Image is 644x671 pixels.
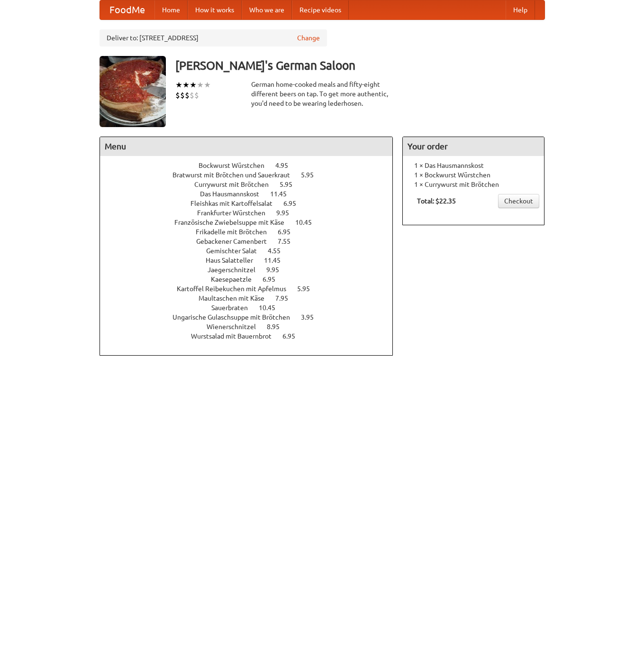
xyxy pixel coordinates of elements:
img: angular.jpg [100,56,166,127]
a: Recipe videos [292,0,349,19]
span: 4.95 [275,162,298,169]
span: Gebackener Camenbert [196,238,276,245]
a: Currywurst mit Brötchen 5.95 [194,181,310,188]
a: Kartoffel Reibekuchen mit Apfelmus 5.95 [177,285,327,293]
h4: Menu [100,137,393,156]
a: Französische Zwiebelsuppe mit Käse 10.45 [174,219,329,226]
li: $ [194,90,199,101]
span: Jaegerschnitzel [208,266,265,274]
a: Wienerschnitzel 8.95 [207,323,297,331]
span: 5.95 [297,285,319,293]
li: $ [180,90,185,101]
span: Fleishkas mit Kartoffelsalat [190,200,282,207]
span: Gemischter Salat [206,247,266,255]
span: 4.55 [268,247,290,255]
a: Das Hausmannskost 11.45 [200,190,304,198]
span: 7.55 [278,238,300,245]
li: 1 × Bockwurst Würstchen [408,170,539,180]
a: Bratwurst mit Brötchen und Sauerkraut 5.95 [172,171,331,179]
li: ★ [204,80,211,90]
a: Frankfurter Würstchen 9.95 [197,209,307,217]
span: 6.95 [283,200,306,207]
span: 11.45 [270,190,296,198]
span: Frikadelle mit Brötchen [196,228,276,236]
a: How it works [188,0,242,19]
span: Wienerschnitzel [207,323,265,331]
span: Französische Zwiebelsuppe mit Käse [174,219,294,226]
span: Kartoffel Reibekuchen mit Apfelmus [177,285,296,293]
a: Bockwurst Würstchen 4.95 [199,162,306,169]
span: Haus Salatteller [206,257,263,264]
a: Who we are [242,0,292,19]
span: Das Hausmannskost [200,190,269,198]
a: Haus Salatteller 11.45 [206,257,298,264]
span: 8.95 [267,323,289,331]
li: $ [190,90,194,101]
li: ★ [182,80,190,90]
span: Bockwurst Würstchen [199,162,274,169]
a: Help [506,0,535,19]
li: ★ [197,80,204,90]
a: Gebackener Camenbert 7.55 [196,238,308,245]
span: 5.95 [280,181,302,188]
a: Gemischter Salat 4.55 [206,247,298,255]
span: Sauerbraten [211,304,257,312]
span: 6.95 [278,228,300,236]
h3: [PERSON_NAME]'s German Saloon [175,56,545,75]
span: Ungarische Gulaschsuppe mit Brötchen [172,313,299,321]
span: 11.45 [264,257,290,264]
span: Currywurst mit Brötchen [194,181,278,188]
a: Kaesepaetzle 6.95 [211,276,293,283]
div: German home-cooked meals and fifty-eight different beers on tap. To get more authentic, you'd nee... [251,80,393,108]
a: FoodMe [100,0,154,19]
span: 5.95 [301,171,323,179]
span: 10.45 [295,219,321,226]
a: Ungarische Gulaschsuppe mit Brötchen 3.95 [172,313,331,321]
a: Sauerbraten 10.45 [211,304,293,312]
span: Frankfurter Würstchen [197,209,275,217]
li: 1 × Currywurst mit Brötchen [408,180,539,189]
h4: Your order [403,137,544,156]
div: Deliver to: [STREET_ADDRESS] [100,29,327,46]
li: 1 × Das Hausmannskost [408,161,539,170]
a: Wurstsalad mit Bauernbrot 6.95 [191,332,313,340]
span: 10.45 [259,304,285,312]
li: ★ [175,80,182,90]
span: 9.95 [276,209,299,217]
a: Checkout [498,194,539,208]
li: ★ [190,80,197,90]
span: 3.95 [301,313,323,321]
b: Total: $22.35 [417,197,456,205]
span: 9.95 [266,266,289,274]
li: $ [175,90,180,101]
li: $ [185,90,190,101]
span: Bratwurst mit Brötchen und Sauerkraut [172,171,299,179]
a: Change [297,33,320,43]
span: 7.95 [275,294,298,302]
span: Wurstsalad mit Bauernbrot [191,332,281,340]
span: 6.95 [263,276,285,283]
a: Maultaschen mit Käse 7.95 [199,294,306,302]
span: 6.95 [282,332,305,340]
span: Maultaschen mit Käse [199,294,274,302]
a: Fleishkas mit Kartoffelsalat 6.95 [190,200,314,207]
a: Jaegerschnitzel 9.95 [208,266,297,274]
span: Kaesepaetzle [211,276,261,283]
a: Frikadelle mit Brötchen 6.95 [196,228,308,236]
a: Home [154,0,188,19]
